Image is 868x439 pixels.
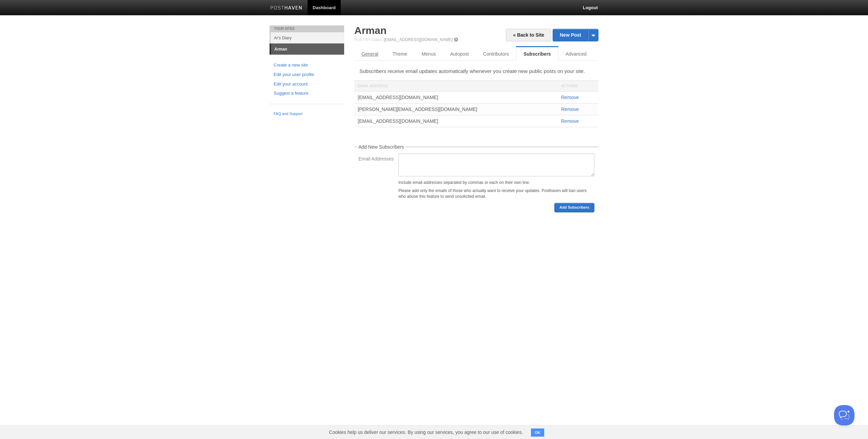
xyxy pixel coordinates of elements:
[443,47,476,61] a: Autopost
[553,29,598,41] a: New Post
[531,428,544,437] button: OK
[359,68,593,75] p: Subscribers receive email updates automatically whenever you create new public posts on your site.
[554,203,594,212] button: Add Subscribers
[274,62,340,69] a: Create a new site
[274,81,340,88] a: Edit your account
[561,95,579,100] a: Remove
[354,92,517,103] div: [EMAIL_ADDRESS][DOMAIN_NAME]
[506,29,551,41] a: « Back to Site
[354,103,517,115] div: [PERSON_NAME][EMAIL_ADDRESS][DOMAIN_NAME]
[274,90,340,97] a: Suggest a feature
[386,47,415,61] a: Theme
[561,107,579,112] a: Remove
[358,156,394,163] label: Email Addresses
[384,37,453,42] a: [EMAIL_ADDRESS][DOMAIN_NAME]
[322,425,530,439] span: Cookies help us deliver our services. By using our services, you agree to our use of cookies.
[271,32,344,43] a: Ar's Diary
[561,118,579,124] a: Remove
[476,47,516,61] a: Contributors
[354,47,386,61] a: General
[270,6,302,11] img: Posthaven-bar
[834,405,854,425] iframe: Help Scout Beacon - Open
[558,81,598,91] div: Actions
[274,71,340,78] a: Edit your user profile
[558,47,594,61] a: Advanced
[516,47,558,61] a: Subscribers
[354,25,387,36] a: Arman
[357,145,405,149] legend: Add New Subscribers
[398,180,594,185] div: Include email addresses separated by commas or each on their own line.
[274,111,340,117] a: FAQ and Support
[354,38,382,42] span: Post by Email
[398,188,594,199] p: Please add only the emails of those who actually want to receive your updates. Posthaven will ban...
[354,115,517,127] div: [EMAIL_ADDRESS][DOMAIN_NAME]
[354,81,517,91] div: Email Address
[270,25,344,32] li: Your Sites
[414,47,443,61] a: Menus
[271,44,344,55] a: Arman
